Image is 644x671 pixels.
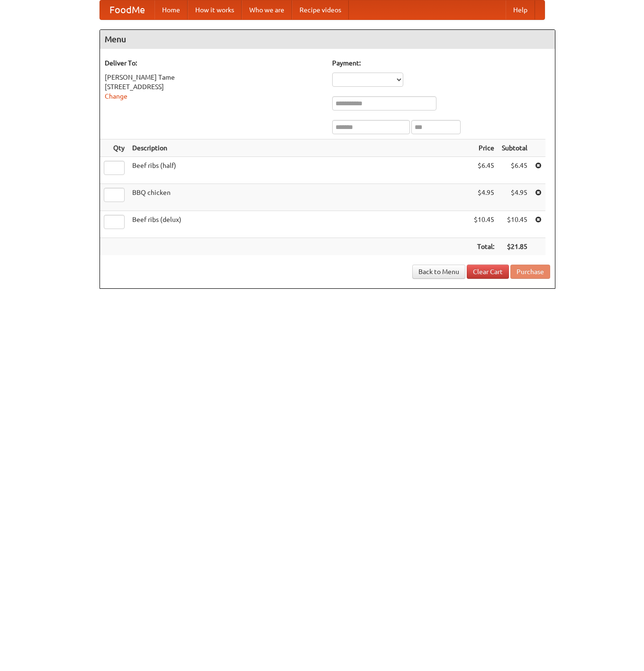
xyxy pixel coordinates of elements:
[332,58,550,68] h5: Payment:
[242,0,292,19] a: Who we are
[498,238,531,256] th: $21.85
[412,265,465,279] a: Back to Menu
[510,265,550,279] button: Purchase
[128,184,470,211] td: BBQ chicken
[128,211,470,238] td: Beef ribs (delux)
[470,238,498,256] th: Total:
[105,82,323,92] div: [STREET_ADDRESS]
[292,0,349,19] a: Recipe videos
[498,184,531,211] td: $4.95
[470,139,498,157] th: Price
[100,0,154,19] a: FoodMe
[105,73,323,82] div: [PERSON_NAME] Tame
[128,157,470,184] td: Beef ribs (half)
[470,211,498,238] td: $10.45
[105,92,127,100] a: Change
[100,30,555,49] h4: Menu
[154,0,188,19] a: Home
[498,211,531,238] td: $10.45
[498,157,531,184] td: $6.45
[105,58,323,68] h5: Deliver To:
[467,265,509,279] a: Clear Cart
[128,139,470,157] th: Description
[188,0,242,19] a: How it works
[470,184,498,211] td: $4.95
[100,139,128,157] th: Qty
[506,0,535,19] a: Help
[498,139,531,157] th: Subtotal
[470,157,498,184] td: $6.45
